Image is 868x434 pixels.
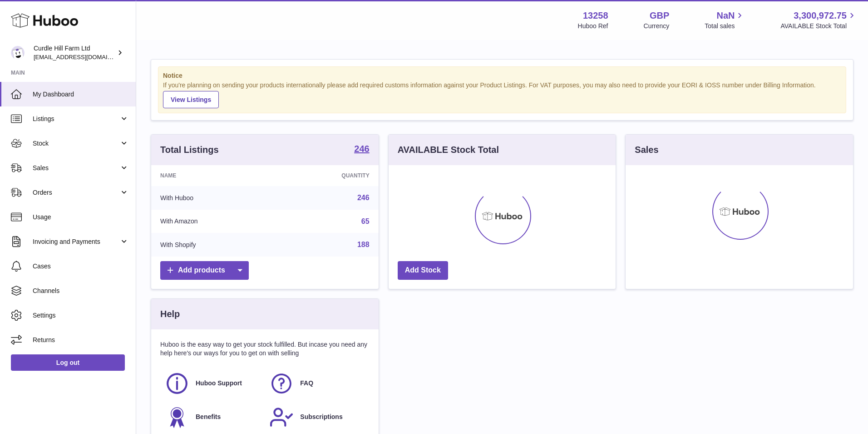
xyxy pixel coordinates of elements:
[716,10,735,22] span: NaN
[160,340,370,358] p: Huboo is the easy way to get your stock fulfilled. But incase you need any help here's our ways f...
[705,22,745,30] span: Total sales
[780,10,857,30] a: 3,300,972.75 AVAILABLE Stock Total
[357,241,370,248] a: 188
[705,10,745,30] a: NaN Total sales
[163,91,219,108] a: View Listings
[151,210,276,233] td: With Amazon
[33,336,129,344] span: Returns
[635,144,658,156] h3: Sales
[794,10,847,22] span: 3,300,972.75
[163,71,841,80] strong: Notice
[160,261,249,280] a: Add products
[33,237,119,246] span: Invoicing and Payments
[276,165,379,186] th: Quantity
[269,405,365,429] a: Subscriptions
[11,354,125,371] a: Log out
[33,262,129,271] span: Cases
[33,287,129,295] span: Channels
[354,144,369,155] a: 246
[398,144,499,156] h3: AVAILABLE Stock Total
[151,186,276,210] td: With Huboo
[196,379,242,388] span: Huboo Support
[11,46,25,60] img: internalAdmin-13258@internal.huboo.com
[33,188,119,197] span: Orders
[33,90,129,99] span: My Dashboard
[300,413,342,421] span: Subscriptions
[165,371,260,396] a: Huboo Support
[300,379,313,388] span: FAQ
[34,53,133,61] span: [EMAIL_ADDRESS][DOMAIN_NAME]
[650,10,669,22] strong: GBP
[354,144,369,153] strong: 246
[160,144,219,156] h3: Total Listings
[398,261,448,280] a: Add Stock
[34,44,115,61] div: Curdle Hill Farm Ltd
[151,233,276,257] td: With Shopify
[357,194,370,202] a: 246
[644,22,670,30] div: Currency
[33,139,119,148] span: Stock
[33,115,119,123] span: Listings
[578,22,608,30] div: Huboo Ref
[163,81,841,108] div: If you're planning on sending your products internationally please add required customs informati...
[33,311,129,320] span: Settings
[165,405,260,429] a: Benefits
[583,10,608,22] strong: 13258
[196,413,221,421] span: Benefits
[361,217,370,225] a: 65
[160,308,180,320] h3: Help
[33,164,119,172] span: Sales
[151,165,276,186] th: Name
[269,371,365,396] a: FAQ
[33,213,129,222] span: Usage
[780,22,857,30] span: AVAILABLE Stock Total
